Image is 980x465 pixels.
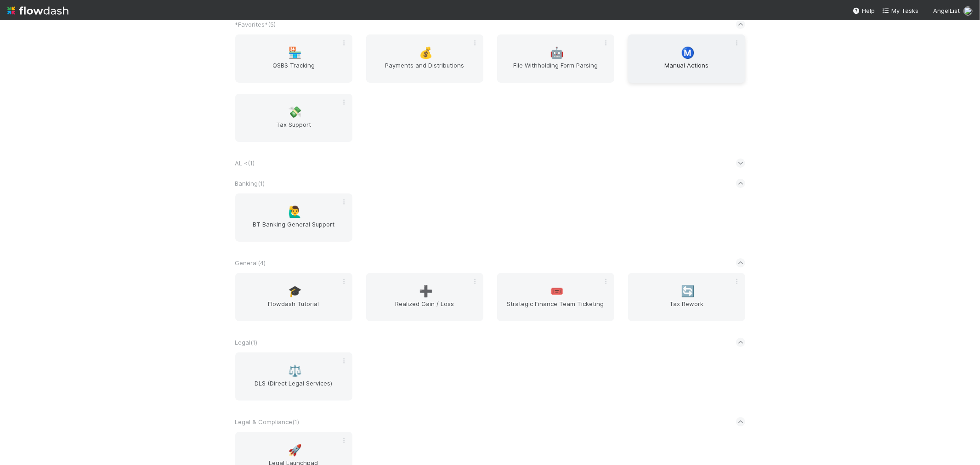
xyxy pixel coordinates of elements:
[288,206,302,218] span: 🙋‍♂️
[501,299,611,318] span: Strategic Finance Team Ticketing
[681,285,695,297] span: 🔄
[239,379,349,397] span: DLS (Direct Legal Services)
[288,444,302,456] span: 🚀
[681,47,695,59] span: Ⓜ️
[497,273,614,321] a: 🎟️Strategic Finance Team Ticketing
[235,339,258,346] span: Legal ( 1 )
[497,34,614,83] a: 🤖File Withholding Form Parsing
[235,159,255,167] span: AL < ( 1 )
[288,365,302,377] span: ⚖️
[235,21,276,28] span: *Favorites* ( 5 )
[501,61,611,79] span: File Withholding Form Parsing
[235,193,352,242] a: 🙋‍♂️BT Banking General Support
[366,273,483,321] a: ➕Realized Gain / Loss
[7,3,68,18] img: logo-inverted-e16ddd16eac7371096b0.svg
[288,285,302,297] span: 🎓
[239,299,349,318] span: Flowdash Tutorial
[550,47,564,59] span: 🤖
[239,120,349,138] span: Tax Support
[628,273,745,321] a: 🔄Tax Rework
[963,6,973,16] img: avatar_de77a991-7322-4664-a63d-98ba485ee9e0.png
[370,61,480,79] span: Payments and Distributions
[882,6,918,15] a: My Tasks
[239,220,349,238] span: BT Banking General Support
[239,61,349,79] span: QSBS Tracking
[882,7,918,14] span: My Tasks
[235,259,266,267] span: General ( 4 )
[235,94,352,142] a: 💸Tax Support
[235,273,352,321] a: 🎓Flowdash Tutorial
[632,299,742,318] span: Tax Rework
[366,34,483,83] a: 💰Payments and Distributions
[933,7,960,14] span: AngelList
[235,352,352,401] a: ⚖️DLS (Direct Legal Services)
[370,299,480,318] span: Realized Gain / Loss
[632,61,742,79] span: Manual Actions
[288,106,302,118] span: 💸
[235,418,300,425] span: Legal & Compliance ( 1 )
[235,180,265,187] span: Banking ( 1 )
[288,47,302,59] span: 🏪
[550,285,564,297] span: 🎟️
[419,47,433,59] span: 💰
[628,34,745,83] a: Ⓜ️Manual Actions
[853,6,875,15] div: Help
[235,34,352,83] a: 🏪QSBS Tracking
[419,285,433,297] span: ➕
